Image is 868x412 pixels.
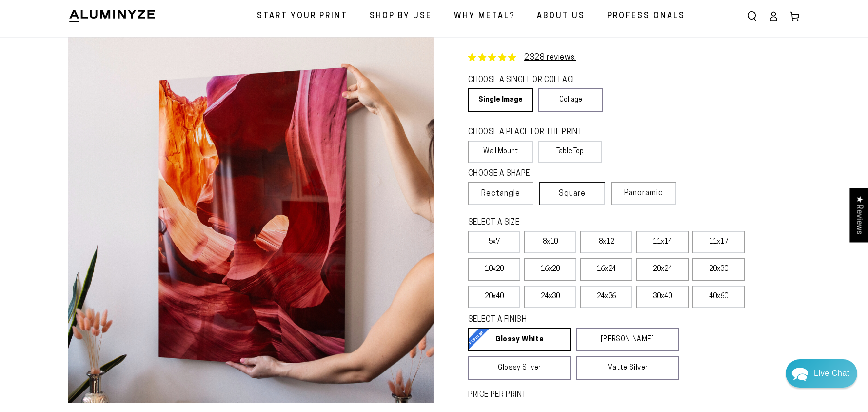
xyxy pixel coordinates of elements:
[576,328,679,351] a: [PERSON_NAME]
[624,189,663,197] span: Panoramic
[454,9,515,23] span: Why Metal?
[741,5,763,27] summary: Search our site
[370,9,432,23] span: Shop By Use
[468,258,520,281] label: 10x20
[468,328,571,351] a: Glossy White
[468,286,520,308] label: 20x40
[362,3,439,29] a: Shop By Use
[692,286,745,308] label: 40x60
[538,88,603,112] a: Collage
[524,286,576,308] label: 24x30
[468,390,800,401] label: PRICE PER PRINT
[257,9,348,23] span: Start Your Print
[692,258,745,281] label: 20x30
[524,258,576,281] label: 16x20
[786,359,857,388] div: Chat widget toggle
[636,231,689,253] label: 11x14
[447,3,522,29] a: Why Metal?
[607,9,685,23] span: Professionals
[530,3,592,29] a: About Us
[636,258,689,281] label: 20x24
[468,231,520,253] label: 5x7
[250,3,355,29] a: Start Your Print
[600,3,692,29] a: Professionals
[481,188,520,200] span: Rectangle
[468,127,593,138] legend: CHOOSE A PLACE FOR THE PRINT
[468,75,594,86] legend: CHOOSE A SINGLE OR COLLAGE
[68,9,156,23] img: Aluminyze
[468,217,663,228] legend: SELECT A SIZE
[636,286,689,308] label: 30x40
[537,9,585,23] span: About Us
[692,231,745,253] label: 11x17
[468,356,571,380] a: Glossy Silver
[576,356,679,380] a: Matte Silver
[524,231,576,253] label: 8x10
[580,286,632,308] label: 24x36
[468,141,533,163] label: Wall Mount
[524,54,576,62] a: 2328 reviews.
[849,188,868,242] div: Click to open Judge.me floating reviews tab
[580,231,632,253] label: 8x12
[814,359,849,388] div: Contact Us Directly
[468,314,655,326] legend: SELECT A FINISH
[468,88,533,112] a: Single Image
[559,188,586,200] span: Square
[468,168,595,180] legend: CHOOSE A SHAPE
[580,258,632,281] label: 16x24
[538,141,603,163] label: Table Top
